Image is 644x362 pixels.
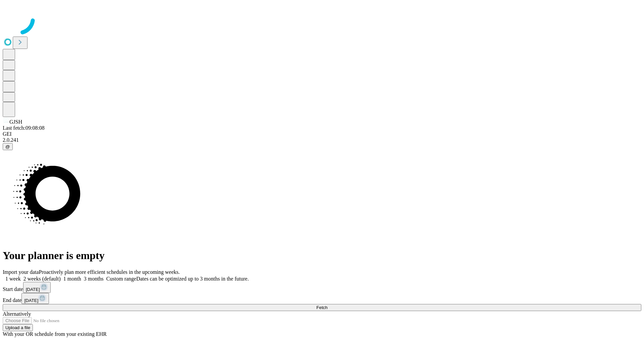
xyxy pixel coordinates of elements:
[3,293,641,304] div: End date
[316,305,327,310] span: Fetch
[3,324,33,331] button: Upload a file
[106,276,136,282] span: Custom range
[3,125,45,131] span: Last fetch: 09:08:08
[23,282,51,293] button: [DATE]
[21,293,49,304] button: [DATE]
[3,269,39,275] span: Import your data
[3,304,641,311] button: Fetch
[39,269,180,275] span: Proactively plan more efficient schedules in the upcoming weeks.
[136,276,249,282] span: Dates can be optimized up to 3 months in the future.
[9,119,22,125] span: GJSH
[23,276,61,282] span: 2 weeks (default)
[3,282,641,293] div: Start date
[24,298,38,303] span: [DATE]
[3,249,641,262] h1: Your planner is empty
[26,287,40,292] span: [DATE]
[5,144,10,149] span: @
[63,276,81,282] span: 1 month
[3,137,641,143] div: 2.0.241
[3,143,13,150] button: @
[5,276,21,282] span: 1 week
[3,131,641,137] div: GEI
[3,311,31,317] span: Alternatively
[3,331,107,337] span: With your OR schedule from your existing EHR
[84,276,104,282] span: 3 months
